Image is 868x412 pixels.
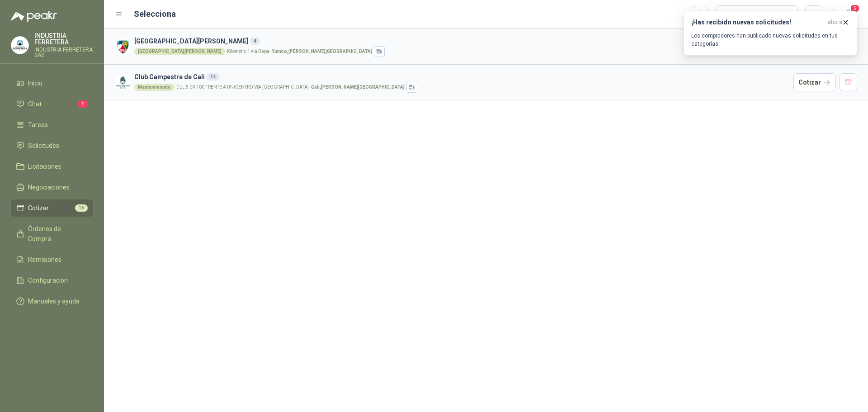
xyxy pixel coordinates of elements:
img: Company Logo [115,75,131,90]
h3: [GEOGRAPHIC_DATA][PERSON_NAME] [134,36,790,46]
button: Cotizar [793,73,836,91]
span: Tareas [28,120,48,130]
span: 5 [850,4,860,13]
span: 1 [78,100,88,108]
span: Chat [28,99,42,109]
span: Órdenes de Compra [28,224,85,244]
div: 4 [250,38,260,45]
span: 18 [75,204,88,212]
img: Company Logo [115,39,131,55]
a: Remisiones [11,251,93,268]
strong: Cali , [PERSON_NAME][GEOGRAPHIC_DATA] [311,85,405,90]
h2: Selecciona [134,8,176,20]
p: CLL 5 CR 100 FRENTE A UNICENTRO VIA [GEOGRAPHIC_DATA] - [176,85,405,90]
img: Company Logo [11,37,28,54]
span: Solicitudes [28,141,59,151]
a: Configuración [11,272,93,289]
span: ahora [828,19,842,26]
span: Cotizar [28,203,49,213]
a: Tareas [11,116,93,133]
span: Manuales y ayuda [28,296,80,306]
span: Configuración [28,275,68,285]
span: Negociaciones [28,182,70,192]
p: Kilometro 1 via Dapa - [227,49,372,54]
button: ¡Has recibido nuevas solicitudes!ahora Los compradores han publicado nuevas solicitudes en tus ca... [684,11,857,56]
h3: Club Campestre de Cali [134,72,790,82]
span: Licitaciones [28,161,61,171]
p: INDUSTRIA FERRETERA SAS [34,47,93,58]
img: Logo peakr [11,11,57,22]
a: Solicitudes [11,137,93,154]
a: Cotizar18 [11,199,93,217]
strong: Yumbo , [PERSON_NAME][GEOGRAPHIC_DATA] [272,49,372,54]
div: [GEOGRAPHIC_DATA][PERSON_NAME] [134,48,225,55]
button: 5 [841,6,857,23]
a: Chat1 [11,95,93,113]
p: Los compradores han publicado nuevas solicitudes en tus categorías. [691,32,849,48]
button: Cargar cotizaciones [716,5,798,24]
h3: ¡Has recibido nuevas solicitudes! [691,19,824,26]
div: Mantenimiento [134,84,175,91]
span: Remisiones [28,255,61,265]
a: Órdenes de Compra [11,220,93,247]
p: INDUSTRIA FERRETERA [34,33,93,45]
a: Manuales y ayuda [11,293,93,310]
a: Inicio [11,75,93,92]
a: Licitaciones [11,158,93,175]
div: 14 [207,73,219,81]
span: Inicio [28,78,42,88]
a: Negociaciones [11,179,93,196]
